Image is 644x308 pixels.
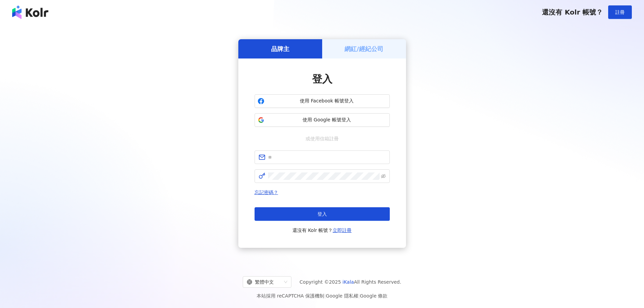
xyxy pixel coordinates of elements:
[255,113,390,127] button: 使用 Google 帳號登入
[317,211,327,217] span: 登入
[312,73,332,85] span: 登入
[342,279,354,285] a: iKala
[255,207,390,221] button: 登入
[12,5,48,19] img: logo
[255,190,278,195] a: 忘記密碼？
[608,5,632,19] button: 註冊
[358,293,360,299] span: |
[247,277,281,287] div: 繁體中文
[301,135,343,142] span: 或使用信箱註冊
[271,45,289,53] h5: 品牌主
[542,8,603,16] span: 還沒有 Kolr 帳號？
[324,293,326,299] span: |
[381,174,386,179] span: eye-invisible
[326,293,358,299] a: Google 隱私權
[300,278,401,286] span: Copyright © 2025 All Rights Reserved.
[257,292,387,300] span: 本站採用 reCAPTCHA 保護機制
[615,9,625,15] span: 註冊
[333,228,352,233] a: 立即註冊
[267,98,387,104] span: 使用 Facebook 帳號登入
[344,45,383,53] h5: 網紅/經紀公司
[292,226,352,234] span: 還沒有 Kolr 帳號？
[267,117,387,123] span: 使用 Google 帳號登入
[255,94,390,108] button: 使用 Facebook 帳號登入
[360,293,387,299] a: Google 條款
